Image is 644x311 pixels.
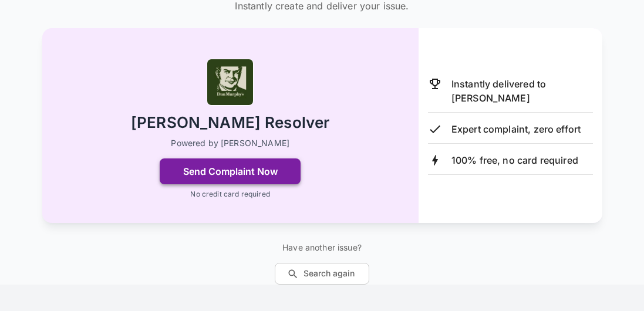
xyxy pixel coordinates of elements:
[275,242,369,253] p: Have another issue?
[451,77,593,105] p: Instantly delivered to [PERSON_NAME]
[190,189,269,200] p: No credit card required
[275,263,369,285] button: Search again
[131,113,329,133] h2: [PERSON_NAME] Resolver
[171,137,289,149] p: Powered by [PERSON_NAME]
[451,153,578,167] p: 100% free, no card required
[207,59,254,106] img: Dan Murphy's
[160,158,301,184] button: Send Complaint Now
[451,122,581,136] p: Expert complaint, zero effort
